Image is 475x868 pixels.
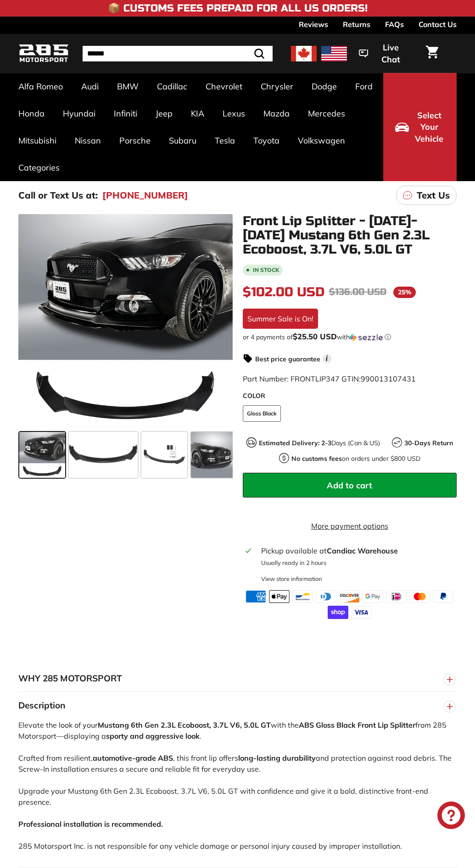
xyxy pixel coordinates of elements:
div: View store information [261,575,322,583]
img: visa [351,606,372,619]
strong: Mustang 6th Gen 2.3L Ecoboost, 3.7L V6, 5.0L GT [98,720,271,730]
img: shopify_pay [328,606,348,619]
a: Alfa Romeo [9,73,72,100]
span: i [323,354,331,363]
button: Add to cart [243,473,457,498]
button: Live Chat [347,36,420,71]
strong: Estimated Delivery: 2-3 [259,439,331,447]
span: $25.50 USD [293,332,337,341]
input: Search [83,46,273,61]
a: Jeep [146,100,182,127]
img: diners_club [316,590,336,603]
img: bancontact [292,590,313,603]
a: Chevrolet [196,73,251,100]
span: 25% [393,287,416,298]
h4: 📦 Customs Fees Prepaid for All US Orders! [108,3,368,14]
p: Call or Text Us at: [18,188,98,202]
a: Contact Us [419,17,457,32]
a: Subaru [160,127,206,154]
a: Text Us [396,186,457,205]
button: WHY 285 MOTORSPORT [18,665,457,692]
a: Reviews [299,17,328,32]
strong: No customs fees [291,454,342,463]
div: Summer Sale is On! [243,309,318,329]
a: Mercedes [299,100,354,127]
button: Description [18,692,457,719]
img: discover [339,590,360,603]
a: Infiniti [105,100,146,127]
span: $136.00 USD [329,286,386,298]
div: Elevate the look of your with the from 285 Motorsport—displaying a . Crafted from resilient, , th... [18,719,457,868]
img: apple_pay [269,590,290,603]
img: ideal [386,590,407,603]
strong: long-lasting durability [238,753,316,763]
div: Pickup available at [261,545,454,556]
strong: Front Lip Splitter [358,720,415,730]
a: Returns [343,17,370,32]
a: Mazda [254,100,299,127]
inbox-online-store-chat: Shopify online store chat [435,802,468,831]
a: FAQs [385,17,404,32]
p: Usually ready in 2 hours [261,558,454,567]
img: Logo_285_Motorsport_areodynamics_components [18,43,69,64]
strong: ABS [299,720,314,730]
strong: sporty and aggressive look [106,731,200,741]
a: Tesla [206,127,244,154]
a: Honda [9,100,54,127]
strong: Best price guarantee [255,355,320,363]
strong: automotive-grade ABS [93,753,173,763]
a: KIA [182,100,213,127]
p: on orders under $800 USD [291,454,420,464]
a: BMW [108,73,148,100]
img: american_express [246,590,266,603]
h1: Front Lip Splitter - [DATE]-[DATE] Mustang 6th Gen 2.3L Ecoboost, 3.7L V6, 5.0L GT [243,214,457,256]
span: Select Your Vehicle [414,110,445,145]
a: Dodge [302,73,346,100]
div: or 4 payments of with [243,332,457,342]
img: google_pay [363,590,383,603]
a: Cart [420,38,444,69]
p: Text Us [417,188,450,202]
span: 990013107431 [361,374,416,383]
b: In stock [253,267,279,273]
div: or 4 payments of$25.50 USDwithSezzle Click to learn more about Sezzle [243,332,457,342]
img: Sezzle [350,333,383,342]
a: Chrysler [251,73,302,100]
strong: Gloss Black [316,720,356,730]
a: Mitsubishi [9,127,66,154]
span: Part Number: FRONTLIP347 GTIN: [243,374,416,383]
a: Lexus [213,100,254,127]
a: More payment options [243,520,457,531]
strong: Professional installation is recommended. [18,819,163,829]
a: Ford [346,73,382,100]
button: Select Your Vehicle [383,73,457,181]
span: Add to cart [327,480,372,491]
img: paypal [433,590,453,603]
a: Nissan [66,127,110,154]
a: Cadillac [148,73,196,100]
a: Porsche [110,127,160,154]
a: Audi [72,73,108,100]
img: master [409,590,430,603]
strong: 30-Days Return [404,439,453,447]
a: Toyota [244,127,289,154]
a: Hyundai [54,100,105,127]
label: COLOR [243,391,457,401]
p: Days (Can & US) [259,438,380,448]
span: Live Chat [373,42,408,65]
span: $102.00 USD [243,284,324,300]
a: Categories [9,154,69,181]
a: [PHONE_NUMBER] [102,188,188,202]
strong: Candiac Warehouse [327,546,398,555]
a: Volkswagen [289,127,354,154]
